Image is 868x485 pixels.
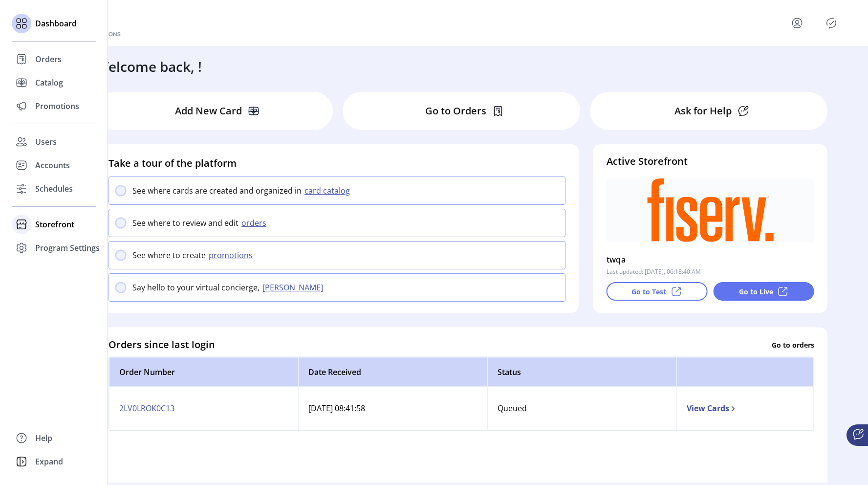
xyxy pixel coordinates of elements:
[108,156,565,171] h4: Take a tour of the platform
[132,217,239,229] p: See where to review and edit
[175,104,242,118] p: Add New Card
[739,287,773,297] p: Go to Live
[132,249,206,261] p: See where to create
[35,242,100,254] span: Program Settings
[35,53,62,65] span: Orders
[96,56,202,77] h3: Welcome back, !
[132,282,260,293] p: Say hello to your virtual concierge,
[35,136,57,148] span: Users
[109,387,298,430] td: 2LV0LROK0C13
[35,77,63,88] span: Catalog
[302,185,356,197] button: card catalog
[298,357,487,387] th: Date Received
[35,219,74,230] span: Storefront
[35,159,70,171] span: Accounts
[206,249,259,261] button: promotions
[607,154,814,169] h4: Active Storefront
[607,267,701,276] p: Last updated: [DATE], 06:18:40 AM
[35,456,63,467] span: Expand
[789,15,805,31] button: menu
[35,183,73,195] span: Schedules
[674,104,732,118] p: Ask for Help
[35,100,79,112] span: Promotions
[487,357,676,387] th: Status
[260,282,329,293] button: [PERSON_NAME]
[298,387,487,430] td: [DATE] 08:41:58
[108,337,215,352] h4: Orders since last login
[132,185,302,197] p: See where cards are created and organized in
[35,18,77,29] span: Dashboard
[487,387,676,430] td: Queued
[607,252,626,267] p: twqa
[425,104,486,118] p: Go to Orders
[109,357,298,387] th: Order Number
[824,15,839,31] button: Publisher Panel
[631,287,666,297] p: Go to Test
[35,432,52,444] span: Help
[676,387,814,430] td: View Cards
[239,217,272,229] button: orders
[772,339,814,350] p: Go to orders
